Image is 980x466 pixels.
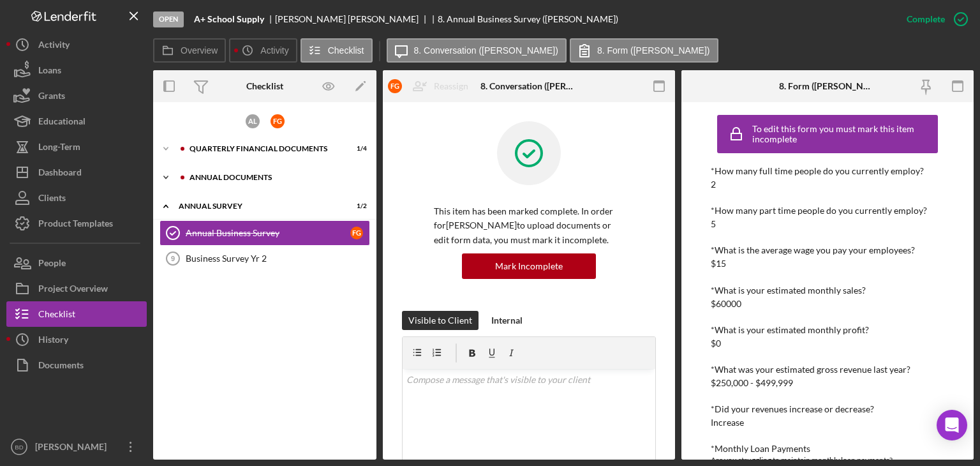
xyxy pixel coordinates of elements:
button: Overview [153,38,226,63]
label: Checklist [328,45,364,56]
div: *How many full time people do you currently employ? [711,166,944,176]
label: Overview [181,45,218,56]
button: Internal [485,311,529,330]
div: Business Survey Yr 2 [186,253,369,264]
button: Checklist [6,301,147,327]
button: Product Templates [6,211,147,236]
div: Annual Documents [189,174,360,181]
div: Project Overview [38,276,108,304]
div: 8. Conversation ([PERSON_NAME]) [480,81,578,91]
div: 8. Annual Business Survey ([PERSON_NAME]) [438,14,618,24]
div: *What is your estimated monthly sales? [711,285,944,296]
button: Long-Term [6,134,147,160]
div: *How many part time people do you currently employ? [711,206,944,216]
div: Annual Business Survey [186,228,350,238]
div: Educational [38,109,85,137]
div: Increase [711,417,744,428]
a: 9Business Survey Yr 2 [160,246,370,271]
div: $15 [711,259,726,269]
button: Dashboard [6,160,147,185]
div: *What was your estimated gross revenue last year? [711,365,944,375]
div: People [38,250,66,279]
div: Visible to Client [408,311,472,330]
button: Activity [6,32,147,57]
div: *What is the average wage you pay your employees? [711,245,944,255]
button: Mark Incomplete [462,253,596,279]
button: Clients [6,185,147,211]
button: Complete [894,6,974,32]
div: Annual Survey [179,202,335,210]
div: Mark Incomplete [495,253,563,279]
button: FGReassign [382,73,481,99]
div: 1 / 2 [344,202,367,210]
button: People [6,250,147,276]
div: *What is your estimated monthly profit? [711,325,944,335]
button: Checklist [301,38,373,63]
div: Checklist [38,301,75,330]
tspan: 9 [171,255,175,262]
div: Grants [38,83,65,112]
div: Product Templates [38,211,113,239]
button: Educational [6,109,147,134]
button: Project Overview [6,276,147,301]
div: Checklist [246,81,283,91]
div: F G [350,227,363,239]
div: A L [246,114,260,128]
div: 1 / 4 [344,145,367,153]
div: *Did your revenues increase or decrease? [711,404,944,414]
a: Annual Business SurveyFG [160,220,370,246]
label: Activity [260,45,288,56]
div: Loans [38,57,61,86]
label: 8. Form ([PERSON_NAME]) [597,45,710,56]
button: 8. Form ([PERSON_NAME]) [570,38,718,63]
button: Grants [6,83,147,109]
div: Quarterly Financial Documents [189,145,335,153]
button: Activity [229,38,297,63]
div: Documents [38,352,84,381]
div: Clients [38,185,66,214]
div: Long-Term [38,134,80,163]
div: Open [153,11,184,27]
div: $0 [711,338,721,349]
div: 2 [711,179,716,190]
button: Documents [6,352,147,378]
div: History [38,327,68,356]
div: Complete [907,6,945,32]
button: BD[PERSON_NAME] [6,434,147,460]
b: A+ School Supply [194,14,264,24]
button: 8. Conversation ([PERSON_NAME]) [387,38,567,63]
div: $60000 [711,299,741,309]
div: Open Intercom Messenger [937,410,967,440]
div: Dashboard [38,160,82,188]
div: Activity [38,32,70,61]
div: Internal [491,311,523,330]
div: To edit this form you must mark this item incomplete [752,124,935,144]
div: $250,000 - $499,999 [711,378,793,388]
button: Visible to Client [402,311,479,330]
p: This item has been marked complete. In order for [PERSON_NAME] to upload documents or edit form d... [434,204,624,247]
div: [PERSON_NAME] [PERSON_NAME] [275,14,429,24]
div: 5 [711,219,716,229]
div: *Monthly Loan Payments [711,444,944,454]
div: 8. Form ([PERSON_NAME]) [779,81,877,91]
button: History [6,327,147,352]
button: Loans [6,57,147,83]
div: [PERSON_NAME] [32,434,115,463]
label: 8. Conversation ([PERSON_NAME]) [414,45,558,56]
div: F G [271,114,285,128]
text: BD [15,444,23,451]
div: F G [388,79,402,93]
